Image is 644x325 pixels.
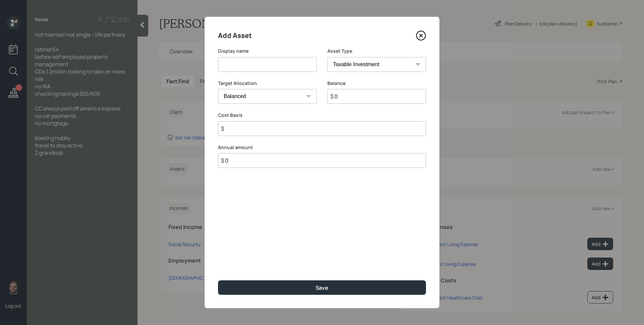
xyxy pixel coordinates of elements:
[218,80,317,87] label: Target Allocation
[327,48,426,54] label: Asset Type
[218,144,426,151] label: Annual amount
[218,48,317,54] label: Display name
[218,112,426,119] label: Cost Basis
[316,284,328,291] div: Save
[218,280,426,295] button: Save
[327,80,426,87] label: Balance
[218,30,252,41] h4: Add Asset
